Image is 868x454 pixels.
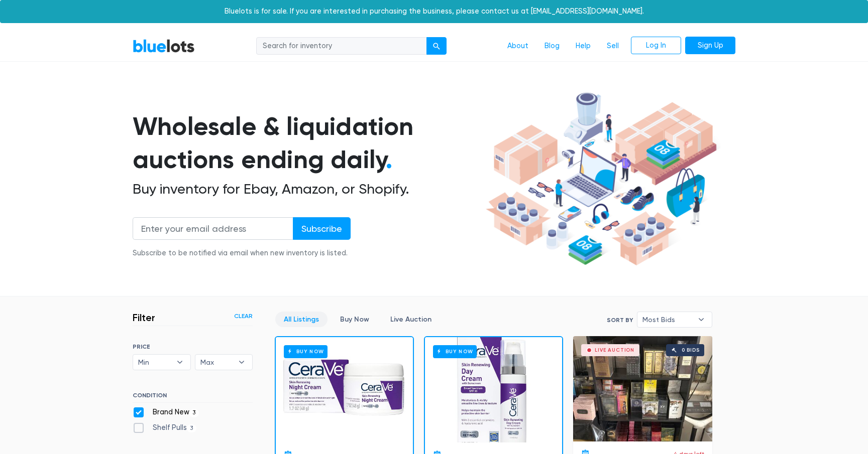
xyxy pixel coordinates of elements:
b: ▾ [231,355,252,370]
b: ▾ [691,312,712,327]
a: Help [568,37,599,56]
div: 0 bids [682,348,700,353]
input: Search for inventory [256,37,427,55]
h3: Filter [133,312,155,324]
a: Live Auction 0 bids [573,336,712,441]
a: About [499,37,536,56]
a: Sign Up [685,37,735,55]
span: Most Bids [642,312,693,327]
a: BlueLots [133,39,195,53]
a: Live Auction [382,312,440,327]
a: Buy Now [425,337,562,442]
img: hero-ee84e7d0318cb26816c560f6b4441b76977f77a177738b4e94f68c95b2b83dbb.png [482,88,720,270]
h6: CONDITION [133,392,253,403]
input: Enter your email address [133,217,293,240]
span: 3 [187,424,196,432]
label: Sort By [607,316,633,325]
a: Log In [631,37,681,55]
h1: Wholesale & liquidation auctions ending daily [133,110,482,177]
span: Min [138,355,171,370]
a: All Listings [275,312,328,327]
span: 3 [189,409,199,417]
input: Subscribe [293,217,351,240]
h2: Buy inventory for Ebay, Amazon, or Shopify. [133,181,482,198]
a: Sell [599,37,627,56]
a: Clear [234,312,253,321]
h6: PRICE [133,343,253,350]
div: Live Auction [595,348,634,353]
span: Max [200,355,234,370]
a: Buy Now [332,312,378,327]
div: Subscribe to be notified via email when new inventory is listed. [133,248,351,259]
a: Blog [536,37,568,56]
a: Buy Now [276,337,413,442]
b: ▾ [169,355,190,370]
span: . [386,144,392,175]
h6: Buy Now [284,345,328,358]
h6: Buy Now [433,345,477,358]
label: Shelf Pulls [133,422,196,433]
label: Brand New [133,407,199,418]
